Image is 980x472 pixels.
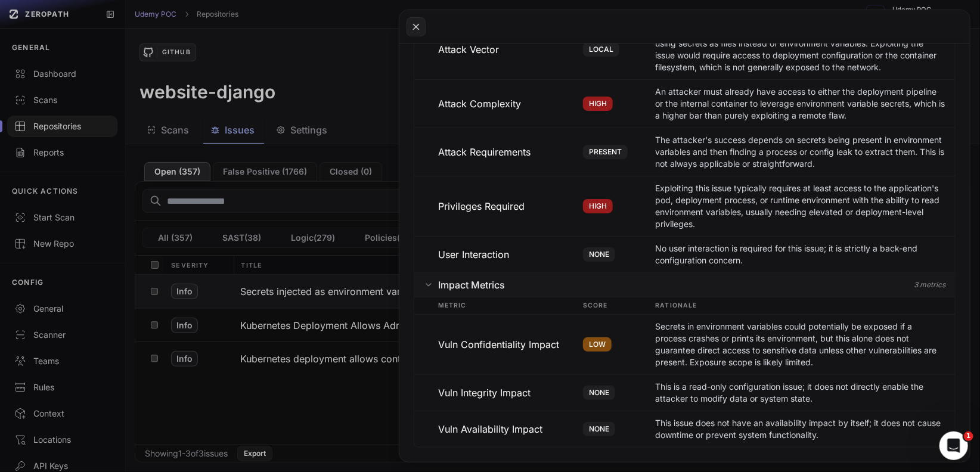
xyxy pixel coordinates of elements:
p: This issue does not have an availability impact by itself; it does not cause downtime or prevent ... [656,417,945,441]
div: User Interaction [438,243,583,266]
p: Secrets in environment variables could potentially be exposed if a process crashes or prints its ... [656,321,945,368]
span: HIGH [583,199,613,213]
span: Rationale [656,299,945,313]
span: Metric [438,299,583,313]
span: Score [583,299,656,313]
span: NONE [583,422,615,436]
div: Vuln Integrity Impact [438,381,583,405]
p: The attacker's success depends on secrets being present in environment variables and then finding... [656,134,945,170]
span: Impact Metrics [438,278,505,292]
p: This is a read-only configuration issue; it does not directly enable the attacker to modify data ... [656,381,945,405]
span: LOW [583,337,612,352]
span: 1 [964,431,973,441]
div: Vuln Confidentiality Impact [438,321,583,368]
button: Impact Metrics 3 metrics [414,273,955,297]
span: 3 metrics [914,280,945,290]
iframe: Intercom live chat [939,431,968,460]
div: Privileges Required [438,182,583,230]
div: Vuln Availability Impact [438,417,583,441]
span: PRESENT [583,145,628,159]
div: Attack Requirements [438,134,583,170]
span: NONE [583,386,615,400]
p: Exploiting this issue typically requires at least access to the application's pod, deployment pro... [656,182,945,230]
p: No user interaction is required for this issue; it is strictly a back-end configuration concern. [656,243,945,266]
span: NONE [583,247,615,262]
